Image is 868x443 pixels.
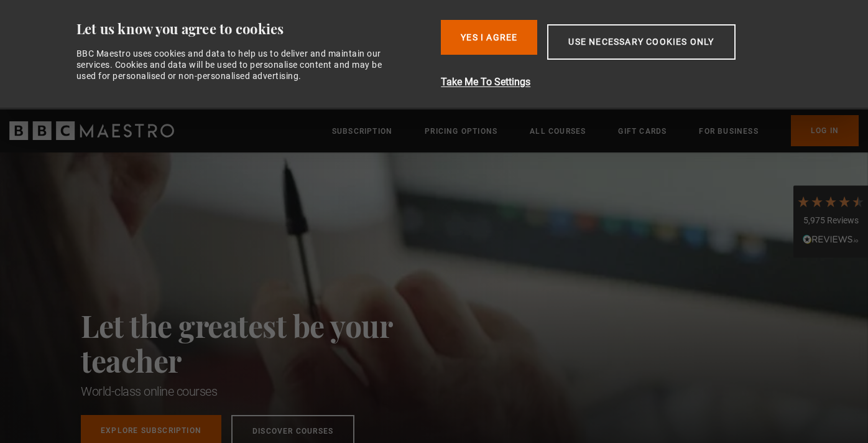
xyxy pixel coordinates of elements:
[425,125,497,138] a: Pricing Options
[332,115,859,146] nav: Primary
[803,235,859,243] img: REVIEWS.io
[76,20,432,38] div: Let us know you agree to cookies
[441,75,801,90] button: Take Me To Settings
[796,233,865,248] div: Read All Reviews
[796,215,865,227] div: 5,975 Reviews
[332,125,392,138] a: Subscription
[618,125,667,138] a: Gift Cards
[793,185,868,258] div: 5,975 ReviewsRead All Reviews
[76,48,396,82] div: BBC Maestro uses cookies and data to help us to deliver and maintain our services. Cookies and da...
[530,125,586,138] a: All Courses
[791,115,859,146] a: Log In
[441,20,537,55] button: Yes I Agree
[81,308,448,378] h2: Let the greatest be your teacher
[81,383,448,400] h1: World-class online courses
[547,24,735,60] button: Use necessary cookies only
[9,121,174,140] svg: BBC Maestro
[699,125,758,138] a: For business
[796,195,865,208] div: 4.7 Stars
